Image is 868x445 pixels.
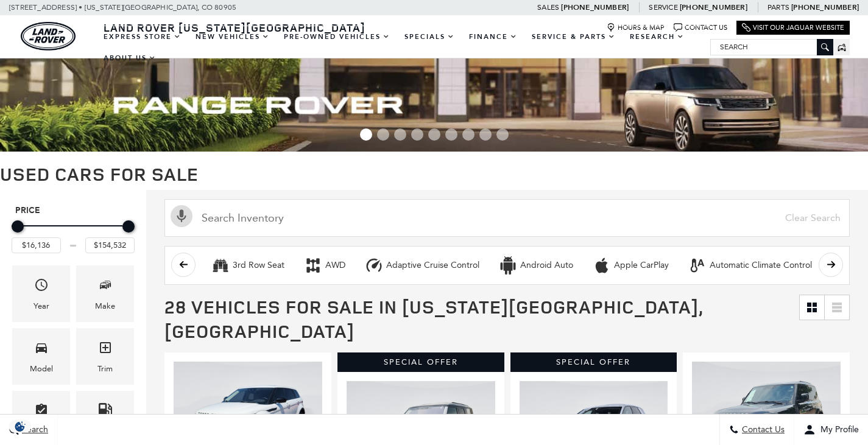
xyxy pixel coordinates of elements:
[358,253,486,278] button: Adaptive Cruise ControlAdaptive Cruise Control
[34,275,49,300] span: Year
[674,23,727,32] a: Contact Us
[492,253,580,278] button: Android AutoAndroid Auto
[386,260,479,271] div: Adaptive Cruise Control
[794,415,868,445] button: Open user profile menu
[816,425,859,435] span: My Profile
[680,2,747,12] a: [PHONE_NUMBER]
[445,128,457,141] span: Go to slide 6
[85,237,135,253] input: Maximum
[561,2,629,12] a: [PHONE_NUMBER]
[21,22,76,51] a: land-rover
[586,253,676,278] button: Apple CarPlayApple CarPlay
[6,420,34,433] img: Opt-Out Icon
[791,2,859,12] a: [PHONE_NUMBER]
[360,128,372,141] span: Go to slide 1
[462,26,524,47] a: Finance
[205,253,291,278] button: 3rd Row Seat3rd Row Seat
[711,40,833,54] input: Search
[767,3,789,12] span: Parts
[277,26,397,47] a: Pre-Owned Vehicles
[171,205,192,227] svg: Click to toggle on voice search
[614,260,669,271] div: Apple CarPlay
[6,420,34,433] section: Click to Open Cookie Consent Modal
[34,400,49,425] span: Features
[499,256,517,275] div: Android Auto
[34,337,49,362] span: Model
[365,256,383,275] div: Adaptive Cruise Control
[623,26,691,47] a: Research
[325,260,345,271] div: AWD
[537,3,559,12] span: Sales
[104,20,365,35] span: Land Rover [US_STATE][GEOGRAPHIC_DATA]
[122,220,135,233] div: Maximum Price
[12,237,61,253] input: Minimum
[211,256,230,275] div: 3rd Row Seat
[739,425,785,435] span: Contact Us
[411,128,423,141] span: Go to slide 4
[9,3,236,12] a: [STREET_ADDRESS] • [US_STATE][GEOGRAPHIC_DATA], CO 80905
[30,362,53,376] div: Model
[164,199,850,237] input: Search Inventory
[188,26,277,47] a: New Vehicles
[76,265,134,322] div: MakeMake
[98,275,113,300] span: Make
[76,328,134,385] div: TrimTrim
[377,128,389,141] span: Go to slide 2
[297,253,352,278] button: AWDAWD
[688,256,707,275] div: Automatic Climate Control
[12,220,24,233] div: Minimum Price
[96,20,373,35] a: Land Rover [US_STATE][GEOGRAPHIC_DATA]
[96,47,163,69] a: About Us
[34,300,49,313] div: Year
[96,26,710,69] nav: Main Navigation
[479,128,492,141] span: Go to slide 8
[428,128,440,141] span: Go to slide 5
[819,253,843,277] button: scroll right
[98,400,113,425] span: Fueltype
[12,216,135,253] div: Price
[593,256,611,275] div: Apple CarPlay
[397,26,462,47] a: Specials
[649,3,677,12] span: Service
[682,253,819,278] button: Automatic Climate ControlAutomatic Climate Control
[98,337,113,362] span: Trim
[710,260,812,271] div: Automatic Climate Control
[510,352,677,372] div: Special Offer
[12,265,70,322] div: YearYear
[496,128,509,141] span: Go to slide 9
[96,26,188,47] a: EXPRESS STORE
[462,128,475,141] span: Go to slide 7
[742,23,844,32] a: Visit Our Jaguar Website
[524,26,623,47] a: Service & Parts
[337,352,504,372] div: Special Offer
[607,23,665,32] a: Hours & Map
[97,362,113,376] div: Trim
[164,294,703,343] span: 28 Vehicles for Sale in [US_STATE][GEOGRAPHIC_DATA], [GEOGRAPHIC_DATA]
[304,256,322,275] div: AWD
[12,328,70,385] div: ModelModel
[233,260,284,271] div: 3rd Row Seat
[21,22,76,51] img: Land Rover
[95,300,115,313] div: Make
[394,128,406,141] span: Go to slide 3
[171,253,196,277] button: scroll left
[520,260,573,271] div: Android Auto
[15,205,131,216] h5: Price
